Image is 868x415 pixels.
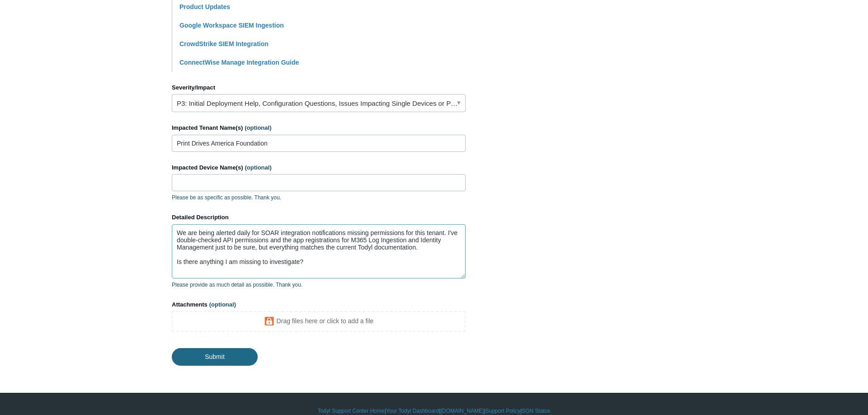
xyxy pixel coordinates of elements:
a: SGN Status [522,407,550,415]
span: (optional) [245,124,271,131]
a: ConnectWise Manage Integration Guide [179,59,299,66]
div: | | | | [172,407,696,415]
label: Impacted Device Name(s) [172,163,466,172]
a: Google Workspace SIEM Ingestion [179,22,284,29]
a: CrowdStrike SIEM Integration [179,40,269,47]
a: Todyl Support Center Home [318,407,385,415]
span: (optional) [245,164,272,171]
p: Please provide as much detail as possible. Thank you. [172,281,466,289]
a: Your Todyl Dashboard [386,407,439,415]
input: Submit [172,348,258,365]
a: Product Updates [179,3,230,10]
label: Detailed Description [172,213,466,222]
label: Impacted Tenant Name(s) [172,123,466,132]
a: P3: Initial Deployment Help, Configuration Questions, Issues Impacting Single Devices or Past Out... [172,94,466,112]
span: (optional) [209,301,236,308]
label: Attachments [172,300,466,309]
a: Support Policy [486,407,520,415]
p: Please be as specific as possible. Thank you. [172,193,466,202]
a: [DOMAIN_NAME] [440,407,484,415]
label: Severity/Impact [172,83,466,92]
